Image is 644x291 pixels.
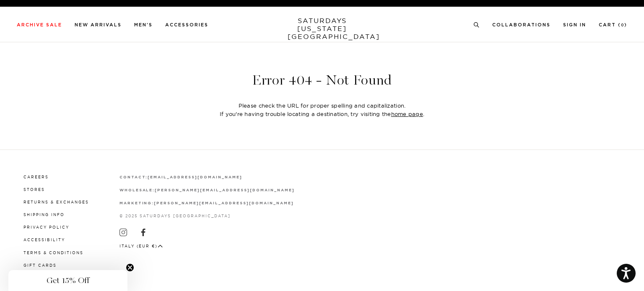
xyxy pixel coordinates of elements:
[23,225,69,229] a: Privacy Policy
[17,23,62,27] a: Archive Sale
[23,175,49,179] a: Careers
[75,23,122,27] a: New Arrivals
[621,23,624,27] small: 0
[134,23,153,27] a: Men's
[23,212,65,217] a: Shipping Info
[23,187,45,192] a: Stores
[599,23,627,27] a: Cart (0)
[119,213,295,219] p: © 2025 Saturdays [GEOGRAPHIC_DATA]
[155,188,294,192] a: [PERSON_NAME][EMAIL_ADDRESS][DOMAIN_NAME]
[119,243,163,249] button: Italy (EUR €)
[165,23,208,27] a: Accessories
[218,101,426,118] div: Please check the URL for proper spelling and capitalization. If you're having trouble locating a ...
[154,201,293,205] a: [PERSON_NAME][EMAIL_ADDRESS][DOMAIN_NAME]
[563,23,586,27] a: Sign In
[119,175,148,179] strong: contact:
[37,73,607,87] header: Error 404 - Not Found
[288,17,357,41] a: SATURDAYS[US_STATE][GEOGRAPHIC_DATA]
[148,175,242,179] a: [EMAIL_ADDRESS][DOMAIN_NAME]
[391,111,423,117] a: home page
[23,200,89,204] a: Returns & Exchanges
[155,188,294,192] strong: [PERSON_NAME][EMAIL_ADDRESS][DOMAIN_NAME]
[23,237,65,242] a: Accessibility
[23,250,83,255] a: Terms & Conditions
[126,263,134,272] button: Close teaser
[8,270,127,291] div: Get 15% OffClose teaser
[154,201,293,205] strong: [PERSON_NAME][EMAIL_ADDRESS][DOMAIN_NAME]
[119,188,155,192] strong: wholesale:
[492,23,551,27] a: Collaborations
[119,201,154,205] strong: marketing:
[148,175,242,179] strong: [EMAIL_ADDRESS][DOMAIN_NAME]
[47,276,89,286] span: Get 15% Off
[23,263,57,268] a: Gift Cards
